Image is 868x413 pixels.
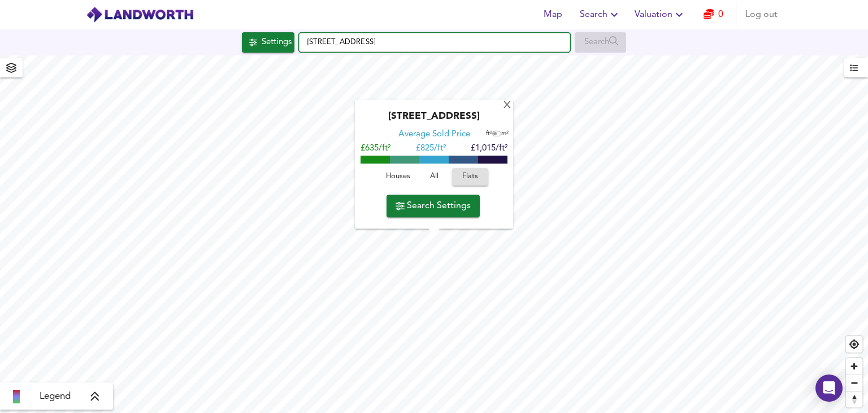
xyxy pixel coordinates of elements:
[535,3,571,26] button: Map
[486,131,492,137] span: ft²
[575,3,626,26] button: Search
[40,390,71,403] span: Legend
[846,358,862,375] button: Zoom in
[416,169,452,186] button: All
[815,375,843,402] div: Open Intercom Messenger
[387,195,480,217] button: Search Settings
[846,336,862,352] button: Find my location
[846,375,862,391] button: Zoom out
[539,7,566,23] span: Map
[575,32,626,53] div: Enable a Source before running a Search
[452,169,488,186] button: Flats
[299,33,570,52] input: Enter a location...
[383,171,413,184] span: Houses
[580,7,621,23] span: Search
[419,171,449,184] span: All
[380,169,416,186] button: Houses
[846,391,862,407] button: Reset bearing to north
[502,101,512,111] div: X
[86,6,194,23] img: logo
[242,32,294,53] div: Click to configure Search Settings
[361,111,507,130] div: [STREET_ADDRESS]
[635,7,686,23] span: Valuation
[704,7,723,23] a: 0
[501,131,509,137] span: m²
[745,7,778,23] span: Log out
[262,35,292,50] div: Settings
[242,32,294,53] button: Settings
[361,145,390,153] span: £635/ft²
[741,3,782,26] button: Log out
[471,145,507,153] span: £1,015/ft²
[396,198,471,214] span: Search Settings
[398,130,470,141] div: Average Sold Price
[695,3,731,26] button: 0
[416,145,446,153] span: £ 825/ft²
[846,392,862,407] span: Reset bearing to north
[458,171,483,184] span: Flats
[846,375,862,391] span: Zoom out
[630,3,691,26] button: Valuation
